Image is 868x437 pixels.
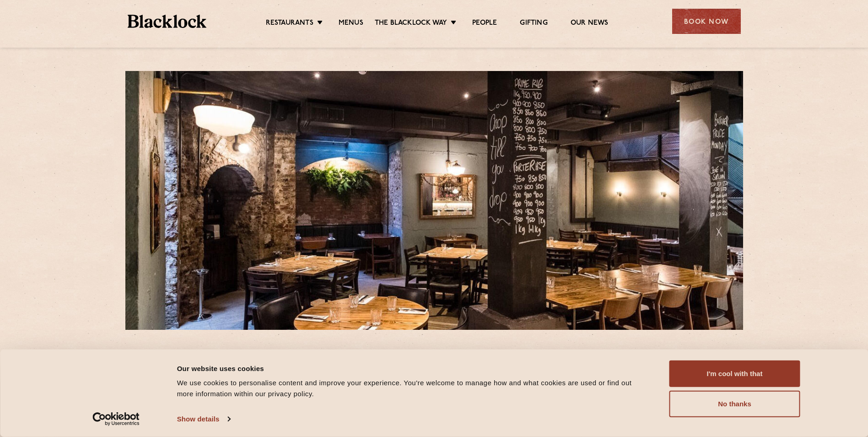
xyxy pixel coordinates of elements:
[520,19,547,29] a: Gifting
[571,19,609,29] a: Our News
[669,391,800,417] button: No thanks
[177,363,649,374] div: Our website uses cookies
[669,361,800,387] button: I'm cool with that
[472,19,497,29] a: People
[672,9,741,34] div: Book Now
[177,412,230,426] a: Show details
[375,19,447,29] a: The Blacklock Way
[177,377,649,399] div: We use cookies to personalise content and improve your experience. You're welcome to manage how a...
[266,19,313,29] a: Restaurants
[128,15,207,28] img: BL_Textured_Logo-footer-cropped.svg
[339,19,363,29] a: Menus
[76,412,156,426] a: Usercentrics Cookiebot - opens in a new window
